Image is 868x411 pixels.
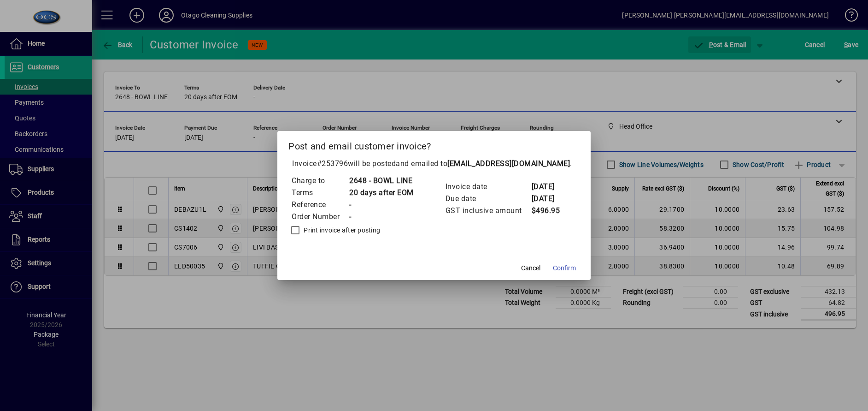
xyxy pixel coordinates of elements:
span: Cancel [521,263,540,273]
td: Order Number [291,211,349,223]
td: [DATE] [531,193,568,205]
h2: Post and email customer invoice? [277,131,591,158]
td: Invoice date [445,181,531,193]
td: 20 days after EOM [349,187,414,199]
td: Due date [445,193,531,205]
p: Invoice will be posted . [288,158,580,169]
td: 2648 - BOWL LINE [349,175,414,187]
button: Cancel [516,260,545,276]
span: #253796 [317,159,348,168]
td: GST inclusive amount [445,205,531,217]
button: Confirm [549,260,580,276]
td: Charge to [291,175,349,187]
td: - [349,211,414,223]
td: $496.95 [531,205,568,217]
label: Print invoice after posting [302,226,380,235]
td: [DATE] [531,181,568,193]
td: Terms [291,187,349,199]
td: - [349,199,414,211]
b: [EMAIL_ADDRESS][DOMAIN_NAME] [447,159,570,168]
span: and emailed to [396,159,570,168]
td: Reference [291,199,349,211]
span: Confirm [553,263,576,273]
